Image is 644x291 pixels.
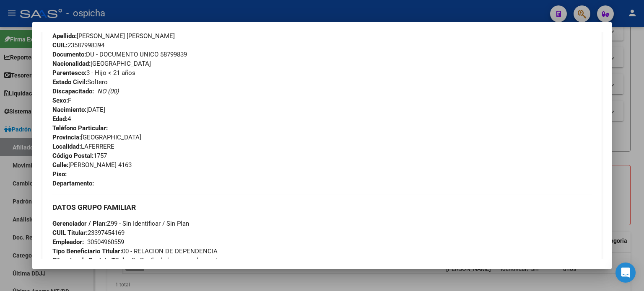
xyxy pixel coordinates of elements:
[52,247,218,255] span: 00 - RELACION DE DEPENDENCIA
[52,134,141,141] span: [GEOGRAPHIC_DATA]
[52,97,71,104] span: F
[52,161,68,169] strong: Calle:
[52,143,81,150] strong: Localidad:
[52,106,86,113] strong: Nacimiento:
[52,60,91,67] strong: Nacionalidad:
[52,78,87,86] strong: Estado Civil:
[52,247,122,255] strong: Tipo Beneficiario Titular:
[52,97,68,104] strong: Sexo:
[52,106,105,113] span: [DATE]
[52,257,132,264] strong: Situacion de Revista Titular:
[52,60,151,67] span: [GEOGRAPHIC_DATA]
[52,78,108,86] span: Soltero
[52,115,71,123] span: 4
[52,229,125,237] span: 23397454169
[52,88,94,95] strong: Discapacitado:
[52,134,81,141] strong: Provincia:
[52,115,68,123] strong: Edad:
[52,203,592,212] h3: DATOS GRUPO FAMILIAR
[52,41,68,49] strong: CUIL:
[52,170,67,178] strong: Piso:
[52,32,77,40] strong: Apellido:
[52,32,175,40] span: [PERSON_NAME] [PERSON_NAME]
[52,152,107,160] span: 1757
[52,238,84,246] strong: Empleador:
[52,69,86,77] strong: Parentesco:
[52,41,104,49] span: 23587998394
[52,51,86,58] strong: Documento:
[52,220,107,227] strong: Gerenciador / Plan:
[52,152,93,160] strong: Código Postal:
[52,124,108,132] strong: Teléfono Particular:
[52,161,132,169] span: [PERSON_NAME] 4163
[52,257,221,264] span: 0 - Recibe haberes regularmente
[52,180,94,187] strong: Departamento:
[97,88,119,95] i: NO (00)
[52,220,189,227] span: Z99 - Sin Identificar / Sin Plan
[52,143,114,150] span: LAFERRERE
[615,263,636,283] div: Open Intercom Messenger
[52,229,88,237] strong: CUIL Titular:
[52,51,187,58] span: DU - DOCUMENTO UNICO 58799839
[87,237,124,247] div: 30504960559
[52,69,135,77] span: 3 - Hijo < 21 años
